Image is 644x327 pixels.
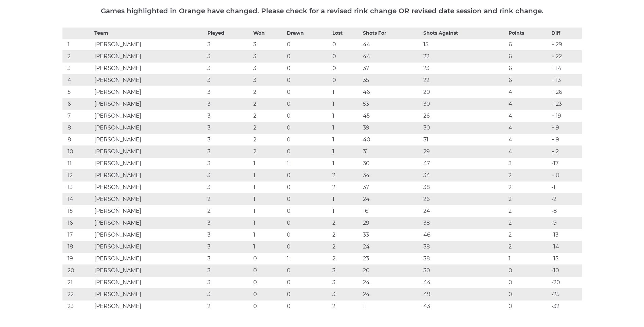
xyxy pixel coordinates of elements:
td: 4 [507,110,550,122]
td: 8 [62,122,93,134]
td: 23 [361,253,421,264]
td: 24 [361,288,421,300]
td: 38 [422,181,507,193]
td: -25 [550,288,582,300]
td: 4 [507,98,550,110]
td: 6 [507,50,550,62]
td: 2 [331,300,361,312]
td: 0 [285,74,331,86]
td: 4 [507,122,550,134]
td: 24 [422,205,507,217]
td: 3 [206,50,252,62]
td: 1 [62,38,93,50]
td: 2 [331,253,361,264]
td: 0 [507,288,550,300]
td: 44 [361,50,421,62]
td: 4 [507,145,550,157]
td: -17 [550,157,582,169]
td: 2 [206,193,252,205]
th: Shots Against [422,28,507,38]
td: 0 [285,86,331,98]
td: [PERSON_NAME] [93,145,206,157]
td: 11 [361,300,421,312]
td: [PERSON_NAME] [93,264,206,276]
td: 0 [252,276,285,288]
td: 2 [507,169,550,181]
td: [PERSON_NAME] [93,157,206,169]
td: 15 [62,205,93,217]
td: 4 [507,134,550,145]
td: 30 [361,157,421,169]
td: 12 [62,169,93,181]
td: 11 [62,157,93,169]
td: 0 [331,50,361,62]
td: -10 [550,264,582,276]
td: 0 [252,288,285,300]
th: Team [93,28,206,38]
td: 1 [331,157,361,169]
td: 2 [507,181,550,193]
td: 37 [361,181,421,193]
td: 1 [331,122,361,134]
th: Drawn [285,28,331,38]
td: 2 [331,229,361,241]
td: 34 [422,169,507,181]
td: 0 [285,98,331,110]
td: [PERSON_NAME] [93,50,206,62]
td: 2 [252,98,285,110]
td: 34 [361,169,421,181]
td: + 9 [550,122,582,134]
td: 1 [331,98,361,110]
td: 47 [422,157,507,169]
td: 14 [62,193,93,205]
td: [PERSON_NAME] [93,241,206,253]
td: 0 [285,276,331,288]
td: 2 [507,217,550,229]
td: 23 [422,62,507,74]
td: 5 [62,86,93,98]
td: 3 [206,110,252,122]
td: 3 [206,86,252,98]
td: + 29 [550,38,582,50]
td: 1 [285,157,331,169]
td: 3 [206,217,252,229]
td: 1 [507,253,550,264]
td: 6 [507,38,550,50]
td: 2 [331,169,361,181]
td: 4 [507,86,550,98]
td: 30 [422,98,507,110]
td: 29 [422,145,507,157]
th: Played [206,28,252,38]
th: Shots For [361,28,421,38]
td: 3 [206,229,252,241]
th: Diff [550,28,582,38]
td: 3 [206,264,252,276]
td: 2 [252,122,285,134]
td: 2 [331,217,361,229]
td: 2 [507,241,550,253]
td: 2 [331,241,361,253]
td: 3 [206,157,252,169]
td: 8 [62,134,93,145]
td: 31 [361,145,421,157]
td: 0 [331,38,361,50]
td: 15 [422,38,507,50]
td: 1 [331,193,361,205]
td: 0 [285,169,331,181]
td: 1 [331,110,361,122]
td: 2 [252,110,285,122]
td: 2 [62,50,93,62]
td: 2 [252,145,285,157]
td: 3 [331,264,361,276]
td: 18 [62,241,93,253]
td: 38 [422,253,507,264]
td: 30 [422,264,507,276]
td: 0 [285,217,331,229]
td: 3 [206,181,252,193]
td: 0 [285,193,331,205]
th: Won [252,28,285,38]
td: 37 [361,62,421,74]
td: 20 [422,86,507,98]
td: [PERSON_NAME] [93,169,206,181]
td: 24 [361,276,421,288]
